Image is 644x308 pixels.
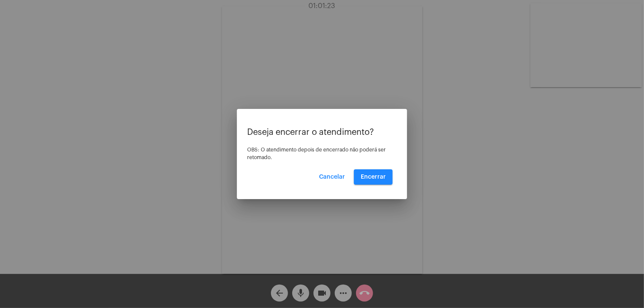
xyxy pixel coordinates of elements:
[247,147,386,160] span: OBS: O atendimento depois de encerrado não poderá ser retomado.
[312,169,352,185] button: Cancelar
[319,174,345,180] span: Cancelar
[354,169,393,185] button: Encerrar
[247,128,397,137] p: Deseja encerrar o atendimento?
[361,174,386,180] span: Encerrar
